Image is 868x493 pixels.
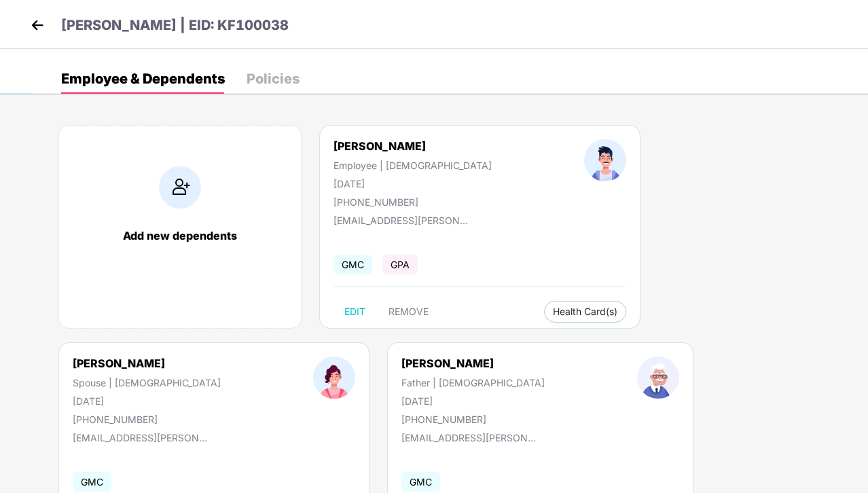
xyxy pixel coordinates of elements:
[388,306,429,317] span: REMOVE
[73,414,221,425] div: [PHONE_NUMBER]
[73,395,221,407] div: [DATE]
[333,255,372,274] span: GMC
[401,357,545,370] div: [PERSON_NAME]
[553,308,617,315] span: Health Card(s)
[61,72,225,86] div: Employee & Dependents
[401,472,440,492] span: GMC
[333,160,492,171] div: Employee | [DEMOGRAPHIC_DATA]
[333,178,492,189] div: [DATE]
[247,72,300,86] div: Policies
[333,139,492,153] div: [PERSON_NAME]
[73,357,221,370] div: [PERSON_NAME]
[73,229,287,242] div: Add new dependents
[584,139,626,181] img: profileImage
[401,395,545,407] div: [DATE]
[313,357,355,399] img: profileImage
[401,414,545,425] div: [PHONE_NUMBER]
[401,377,545,388] div: Father | [DEMOGRAPHIC_DATA]
[73,377,221,388] div: Spouse | [DEMOGRAPHIC_DATA]
[27,15,48,35] img: back
[61,15,289,36] p: [PERSON_NAME] | EID: KF100038
[333,196,492,208] div: [PHONE_NUMBER]
[333,301,376,323] button: EDIT
[333,215,469,226] div: [EMAIL_ADDRESS][PERSON_NAME][PERSON_NAME][DOMAIN_NAME]
[159,166,201,208] img: addIcon
[73,472,111,492] span: GMC
[637,357,679,399] img: profileImage
[378,301,439,323] button: REMOVE
[382,255,418,274] span: GPA
[344,306,365,317] span: EDIT
[73,432,209,443] div: [EMAIL_ADDRESS][PERSON_NAME][PERSON_NAME][DOMAIN_NAME]
[401,432,537,443] div: [EMAIL_ADDRESS][PERSON_NAME][PERSON_NAME][DOMAIN_NAME]
[544,301,626,323] button: Health Card(s)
